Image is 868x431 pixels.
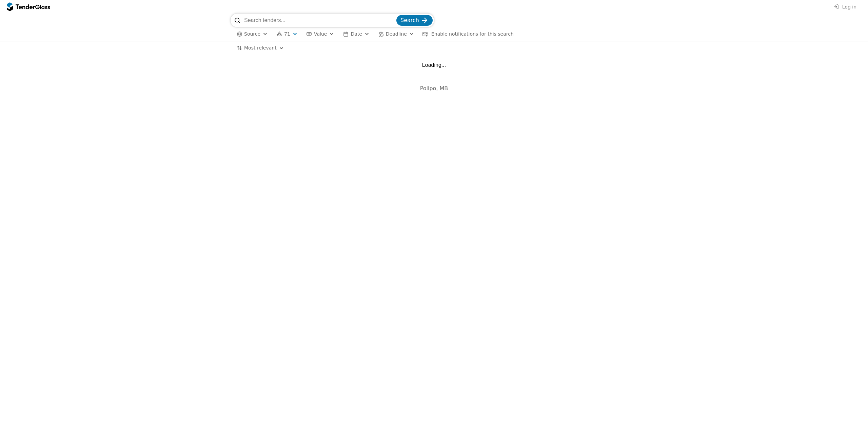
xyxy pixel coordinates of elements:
[420,30,516,38] button: Enable notifications for this search
[386,31,407,37] span: Deadline
[396,15,433,26] button: Search
[304,30,337,38] button: Value
[340,30,372,38] button: Date
[284,31,290,37] span: 71
[842,4,856,9] span: Log in
[400,17,419,23] span: Search
[420,85,448,92] span: Polipo, MB
[274,30,300,38] button: 71
[422,62,446,68] div: Loading...
[831,3,859,11] button: Log in
[234,30,271,38] button: Source
[351,31,362,37] span: Date
[244,31,260,37] span: Source
[244,14,395,27] input: Search tenders...
[314,31,327,37] span: Value
[431,31,514,37] span: Enable notifications for this search
[376,30,417,38] button: Deadline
